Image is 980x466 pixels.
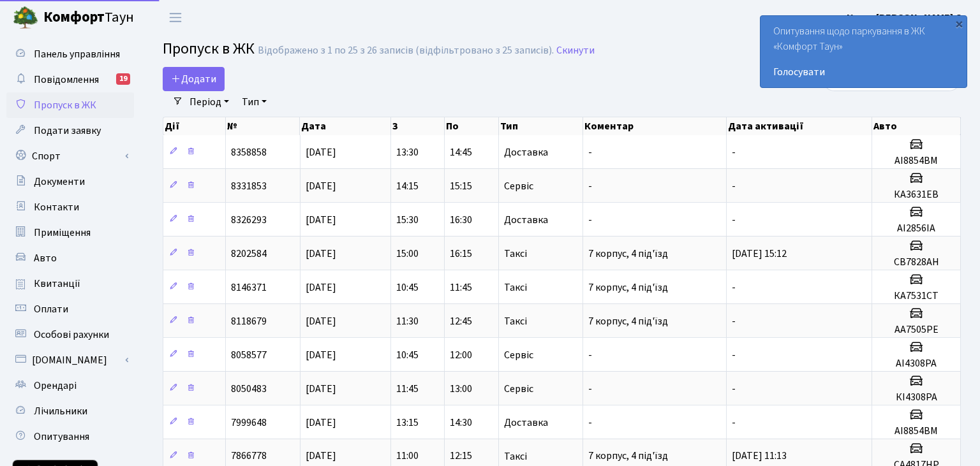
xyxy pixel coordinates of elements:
[306,145,336,159] span: [DATE]
[588,179,592,193] span: -
[953,17,965,30] div: ×
[877,358,955,370] h5: АІ4308РА
[504,147,548,157] span: Доставка
[877,256,955,268] h5: CB7828AH
[184,91,234,113] a: Період
[6,67,134,92] a: Повідомлення19
[732,145,736,159] span: -
[396,449,419,463] span: 11:00
[306,382,336,396] span: [DATE]
[504,316,527,326] span: Таксі
[877,391,955,404] h5: КІ4308РА
[877,425,955,437] h5: AI8854BM
[258,45,554,57] div: Відображено з 1 по 25 з 26 записів (відфільтровано з 25 записів).
[396,348,419,362] span: 10:45
[6,220,134,245] a: Приміщення
[231,382,267,396] span: 8050483
[450,314,472,328] span: 12:45
[727,117,872,135] th: Дата активації
[231,213,267,227] span: 8326293
[450,382,472,396] span: 13:00
[396,382,419,396] span: 11:45
[396,145,419,159] span: 13:30
[504,451,527,462] span: Таксі
[34,430,89,444] span: Опитування
[34,251,57,265] span: Авто
[34,98,96,112] span: Пропуск в ЖК
[504,384,533,394] span: Сервіс
[588,382,592,396] span: -
[34,73,99,87] span: Повідомлення
[450,449,472,463] span: 12:15
[306,247,336,261] span: [DATE]
[231,314,267,328] span: 8118679
[396,314,419,328] span: 11:30
[116,73,130,85] div: 19
[847,11,965,25] b: Книш [PERSON_NAME] С.
[732,247,787,261] span: [DATE] 15:12
[450,179,472,193] span: 15:15
[13,5,38,31] img: logo.png
[504,181,533,191] span: Сервіс
[34,302,68,316] span: Оплати
[34,175,85,189] span: Документи
[34,328,109,342] span: Особові рахунки
[34,47,120,61] span: Панель управління
[504,418,548,428] span: Доставка
[588,280,668,295] span: 7 корпус, 4 під'їзд
[396,416,419,430] span: 13:15
[43,7,105,27] b: Комфорт
[773,64,954,80] a: Голосувати
[588,314,668,328] span: 7 корпус, 4 під'їзд
[450,247,472,261] span: 16:15
[877,155,955,167] h5: АІ8854ВМ
[732,382,736,396] span: -
[877,189,955,201] h5: КА3631ЕВ
[160,7,191,28] button: Переключити навігацію
[588,348,592,362] span: -
[445,117,499,135] th: По
[34,226,91,240] span: Приміщення
[588,449,668,463] span: 7 корпус, 4 під'їзд
[231,416,267,430] span: 7999648
[300,117,390,135] th: Дата
[306,449,336,463] span: [DATE]
[396,247,419,261] span: 15:00
[6,398,134,424] a: Лічильники
[306,213,336,227] span: [DATE]
[171,72,216,86] span: Додати
[556,45,595,57] a: Скинути
[396,213,419,227] span: 15:30
[6,245,134,271] a: Авто
[877,324,955,336] h5: АА7505РЕ
[732,280,736,295] span: -
[732,348,736,362] span: -
[872,117,961,135] th: Авто
[499,117,583,135] th: Тип
[6,322,134,347] a: Особові рахунки
[306,179,336,193] span: [DATE]
[732,179,736,193] span: -
[34,124,101,138] span: Подати заявку
[34,404,87,418] span: Лічильники
[231,449,267,463] span: 7866778
[877,222,955,235] h5: АІ2856ІА
[237,91,272,113] a: Тип
[6,347,134,373] a: [DOMAIN_NAME]
[6,143,134,169] a: Спорт
[163,38,255,60] span: Пропуск в ЖК
[6,41,134,67] a: Панель управління
[231,348,267,362] span: 8058577
[877,290,955,302] h5: КА7531СТ
[761,16,967,87] div: Опитування щодо паркування в ЖК «Комфорт Таун»
[504,282,527,293] span: Таксі
[396,179,419,193] span: 14:15
[450,280,472,295] span: 11:45
[231,179,267,193] span: 8331853
[6,271,134,296] a: Квитанції
[163,117,226,135] th: Дії
[6,194,134,220] a: Контакти
[450,145,472,159] span: 14:45
[588,416,592,430] span: -
[732,449,787,463] span: [DATE] 11:13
